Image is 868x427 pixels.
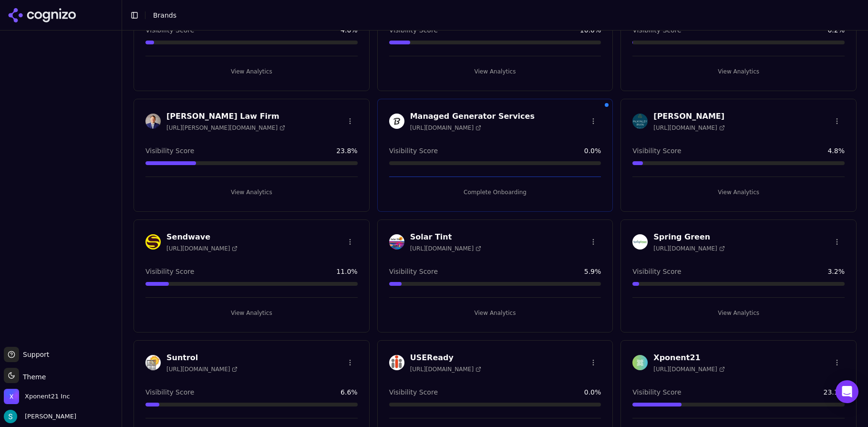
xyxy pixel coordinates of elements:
[632,305,845,321] button: View Analytics
[653,111,724,122] h3: [PERSON_NAME]
[653,245,724,252] span: [URL][DOMAIN_NAME]
[166,245,238,252] span: [URL][DOMAIN_NAME]
[4,389,70,404] button: Open organization switcher
[166,124,285,132] span: [URL][PERSON_NAME][DOMAIN_NAME]
[341,387,358,397] span: 6.6 %
[410,111,535,122] h3: Managed Generator Services
[153,11,176,19] span: Brands
[389,185,601,200] button: Complete Onboarding
[632,355,648,370] img: Xponent21
[584,387,601,397] span: 0.0 %
[827,146,845,156] span: 4.8 %
[145,146,194,156] span: Visibility Score
[410,231,481,243] h3: Solar Tint
[824,387,845,397] span: 23.1 %
[166,352,238,364] h3: Suntrol
[410,124,481,132] span: [URL][DOMAIN_NAME]
[145,305,358,321] button: View Analytics
[389,267,438,276] span: Visibility Score
[145,267,194,276] span: Visibility Score
[389,64,601,79] button: View Analytics
[653,231,724,243] h3: Spring Green
[584,267,601,276] span: 5.9 %
[145,355,161,370] img: Suntrol
[632,387,681,397] span: Visibility Score
[836,380,858,403] div: Open Intercom Messenger
[389,146,438,156] span: Visibility Score
[389,114,404,129] img: Managed Generator Services
[25,392,70,401] span: Xponent21 Inc
[19,373,46,381] span: Theme
[632,114,648,129] img: McKinley Irvin
[410,352,481,364] h3: USEReady
[827,267,845,276] span: 3.2 %
[632,267,681,276] span: Visibility Score
[145,114,161,129] img: Johnston Law Firm
[653,124,724,132] span: [URL][DOMAIN_NAME]
[389,387,438,397] span: Visibility Score
[4,410,76,423] button: Open user button
[389,234,404,250] img: Solar Tint
[584,146,601,156] span: 0.0 %
[336,267,357,276] span: 11.0 %
[4,389,19,404] img: Xponent21 Inc
[336,146,357,156] span: 23.8 %
[21,412,76,421] span: [PERSON_NAME]
[632,234,648,250] img: Spring Green
[632,146,681,156] span: Visibility Score
[410,365,481,373] span: [URL][DOMAIN_NAME]
[632,64,845,79] button: View Analytics
[166,365,238,373] span: [URL][DOMAIN_NAME]
[410,245,481,252] span: [URL][DOMAIN_NAME]
[166,231,238,243] h3: Sendwave
[145,387,194,397] span: Visibility Score
[389,355,404,370] img: USEReady
[653,365,724,373] span: [URL][DOMAIN_NAME]
[632,185,845,200] button: View Analytics
[4,410,17,423] img: Sam Volante
[153,10,841,20] nav: breadcrumb
[145,64,358,79] button: View Analytics
[145,185,358,200] button: View Analytics
[653,352,724,364] h3: Xponent21
[19,350,49,359] span: Support
[389,305,601,321] button: View Analytics
[166,111,285,122] h3: [PERSON_NAME] Law Firm
[145,234,161,250] img: Sendwave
